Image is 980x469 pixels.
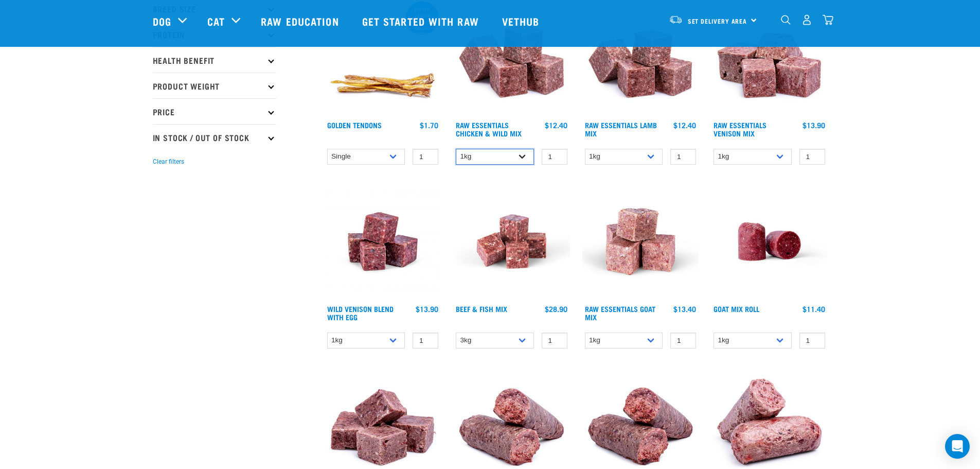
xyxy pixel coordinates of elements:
input: 1 [413,333,438,349]
a: Wild Venison Blend with Egg [327,307,394,319]
a: Get started with Raw [352,1,492,42]
p: Product Weight [153,73,276,98]
p: Health Benefit [153,47,276,73]
a: Raw Essentials Lamb Mix [585,123,657,135]
div: Open Intercom Messenger [945,434,970,459]
div: $12.40 [673,121,696,129]
img: home-icon-1@2x.png [781,15,791,25]
a: Cat [207,13,225,29]
input: 1 [799,149,825,165]
a: Beef & Fish Mix [456,307,507,310]
img: user.png [801,14,812,25]
img: home-icon@2x.png [823,14,833,25]
input: 1 [413,149,438,165]
div: $13.90 [803,121,825,129]
div: $11.40 [803,305,825,313]
a: Vethub [492,1,553,42]
p: Price [153,98,276,124]
input: 1 [542,149,567,165]
a: Raw Essentials Goat Mix [585,307,655,319]
img: Beef Mackerel 1 [453,183,570,300]
img: Venison Egg 1616 [325,183,441,300]
img: Raw Essentials Chicken Lamb Beef Bulk Minced Raw Dog Food Roll Unwrapped [711,183,828,300]
a: Goat Mix Roll [714,307,759,310]
input: 1 [799,333,825,349]
p: In Stock / Out Of Stock [153,124,276,150]
div: $12.40 [545,121,567,129]
a: Dog [153,13,171,29]
input: 1 [670,149,696,165]
button: Clear filters [153,157,184,166]
div: $13.40 [673,305,696,313]
a: Raw Essentials Venison Mix [714,123,767,135]
img: Goat M Ix 38448 [582,183,699,300]
input: 1 [542,333,567,349]
a: Raw Essentials Chicken & Wild Mix [456,123,522,135]
a: Raw Education [251,1,351,42]
span: Set Delivery Area [688,19,747,23]
div: $28.90 [545,305,567,313]
a: Golden Tendons [327,123,382,127]
input: 1 [670,333,696,349]
div: $1.70 [420,121,438,129]
img: van-moving.png [669,15,683,24]
div: $13.90 [416,305,438,313]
